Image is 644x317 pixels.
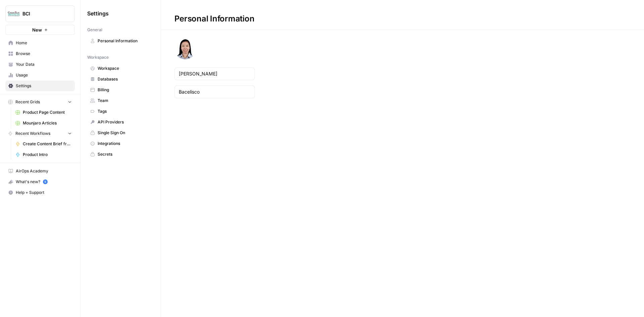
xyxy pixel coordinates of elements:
[16,51,72,57] span: Browse
[12,139,75,149] a: Create Content Brief from Keyword - Mounjaro
[32,27,42,33] span: New
[5,48,75,59] a: Browse
[16,72,72,78] span: Usage
[161,13,268,24] div: Personal Information
[12,118,75,128] a: Mounjaro Articles
[98,108,151,114] span: Tags
[5,59,75,70] a: Your Data
[5,70,75,81] a: Usage
[98,38,151,44] span: Personal Information
[16,168,72,174] span: AirOps Academy
[87,74,154,85] a: Databases
[5,187,75,198] button: Help + Support
[43,179,48,184] a: 5
[87,117,154,127] a: API Providers
[12,107,75,118] a: Product Page Content
[98,65,151,71] span: Workspace
[22,10,63,17] span: BCI
[12,149,75,160] a: Product Intro
[98,141,151,147] span: Integrations
[16,61,72,67] span: Your Data
[87,149,154,160] a: Secrets
[87,127,154,138] a: Single Sign On
[98,76,151,82] span: Databases
[16,190,72,196] span: Help + Support
[23,152,72,158] span: Product Intro
[23,141,72,147] span: Create Content Brief from Keyword - Mounjaro
[5,38,75,48] a: Home
[87,85,154,95] a: Billing
[98,151,151,157] span: Secrets
[87,63,154,74] a: Workspace
[16,83,72,89] span: Settings
[8,8,20,20] img: BCI Logo
[16,40,72,46] span: Home
[98,98,151,104] span: Team
[5,81,75,91] a: Settings
[87,138,154,149] a: Integrations
[15,99,40,105] span: Recent Grids
[98,130,151,136] span: Single Sign On
[15,130,50,137] span: Recent Workflows
[5,25,75,35] button: New
[98,119,151,125] span: API Providers
[23,109,72,115] span: Product Page Content
[5,128,75,139] button: Recent Workflows
[23,120,72,126] span: Mounjaro Articles
[87,9,109,17] span: Settings
[87,54,109,60] span: Workspace
[5,5,75,22] button: Workspace: BCI
[6,177,74,187] div: What's new?
[87,95,154,106] a: Team
[87,36,154,46] a: Personal Information
[87,27,102,33] span: General
[5,166,75,176] a: AirOps Academy
[87,106,154,117] a: Tags
[5,97,75,107] button: Recent Grids
[98,87,151,93] span: Billing
[174,38,196,59] img: avatar
[44,180,46,183] text: 5
[5,176,75,187] button: What's new? 5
